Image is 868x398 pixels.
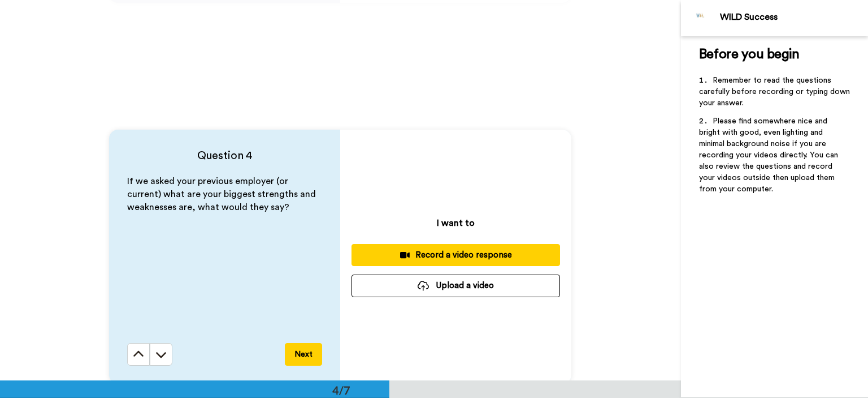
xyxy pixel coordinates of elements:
span: Remember to read the questions carefully before recording or typing down your answer. [699,76,852,107]
h4: Question 4 [127,148,322,164]
span: Please find somewhere nice and bright with good, even lighting and minimal background noise if yo... [699,117,840,193]
button: Next [285,343,322,366]
button: Record a video response [351,244,560,266]
div: Record a video response [361,249,551,261]
button: Upload a video [351,275,560,297]
span: Before you begin [699,48,799,61]
img: Profile Image [687,5,714,32]
div: 4/7 [314,382,368,398]
span: If we asked your previous employer (or current) what are your biggest strengths and weaknesses ar... [127,177,318,212]
p: I want to [437,216,475,230]
div: WILD Success [720,12,867,23]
